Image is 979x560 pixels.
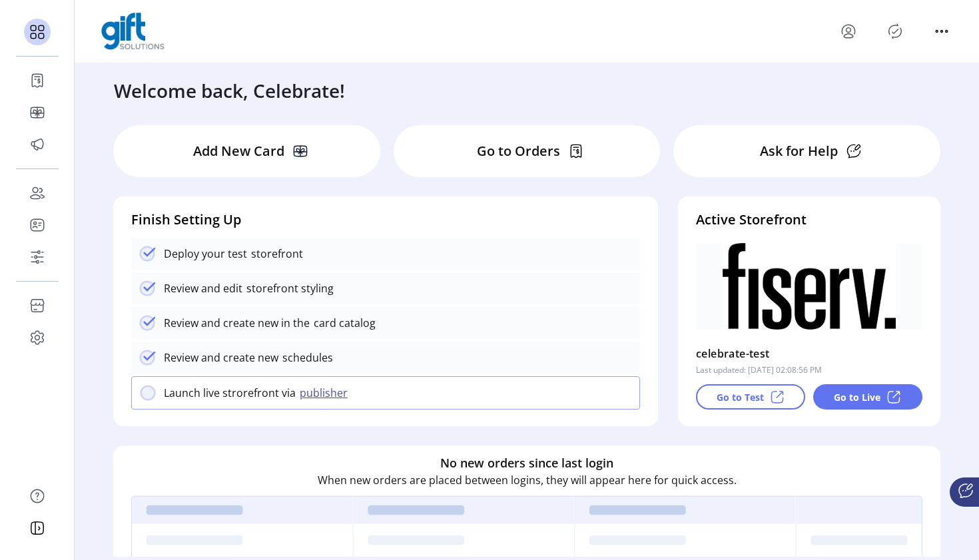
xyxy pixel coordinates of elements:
[164,385,296,401] p: Launch live strorefront via
[247,246,303,262] p: storefront
[278,350,333,366] p: schedules
[164,315,310,331] p: Review and create new in the
[164,280,242,296] p: Review and edit
[931,21,952,42] button: menu
[164,246,247,262] p: Deploy your test
[101,13,164,50] img: logo
[717,390,764,404] p: Go to Test
[696,210,922,230] h4: Active Storefront
[310,315,376,331] p: card catalog
[696,343,770,364] p: celebrate-test
[242,280,334,296] p: storefront styling
[440,454,613,472] h6: No new orders since last login
[318,472,737,488] p: When new orders are placed between logins, they will appear here for quick access.
[114,77,345,105] h3: Welcome back, Celebrate!
[477,141,560,161] p: Go to Orders
[884,21,906,42] button: Publisher Panel
[834,390,880,404] p: Go to Live
[131,210,640,230] h4: Finish Setting Up
[760,141,838,161] p: Ask for Help
[164,350,278,366] p: Review and create new
[193,141,284,161] p: Add New Card
[838,21,859,42] button: menu
[696,364,822,376] p: Last updated: [DATE] 02:08:56 PM
[296,385,356,401] button: publisher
